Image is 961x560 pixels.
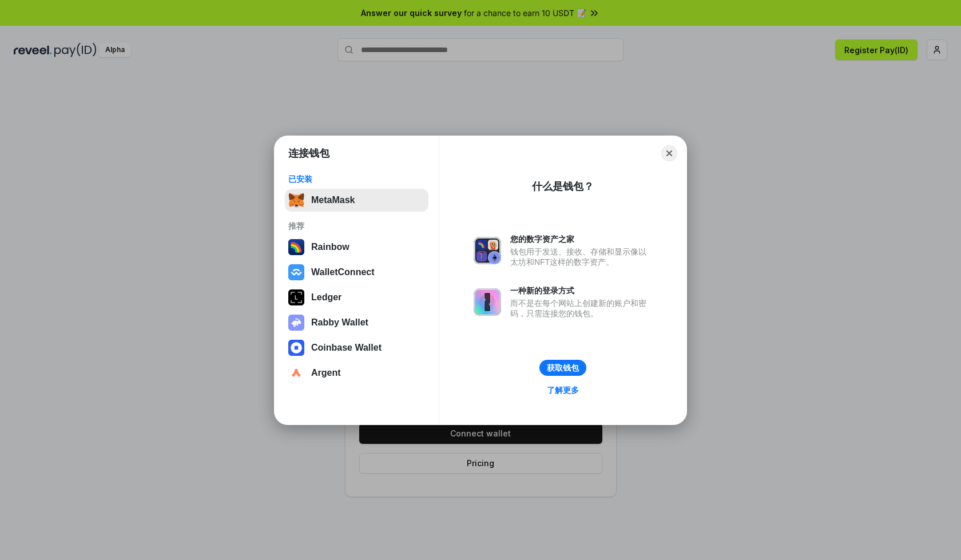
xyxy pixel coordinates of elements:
[288,365,304,381] img: svg+xml,%3Csvg%20width%3D%2228%22%20height%3D%2228%22%20viewBox%3D%220%200%2028%2028%22%20fill%3D...
[510,234,652,244] div: 您的数字资产之家
[288,289,304,305] img: svg+xml,%3Csvg%20xmlns%3D%22http%3A%2F%2Fwww.w3.org%2F2000%2Fsvg%22%20width%3D%2228%22%20height%3...
[288,315,304,331] img: svg+xml,%3Csvg%20xmlns%3D%22http%3A%2F%2Fwww.w3.org%2F2000%2Fsvg%22%20fill%3D%22none%22%20viewBox...
[311,343,382,353] div: Coinbase Wallet
[288,264,304,280] img: svg+xml,%3Csvg%20width%3D%2228%22%20height%3D%2228%22%20viewBox%3D%220%200%2028%2028%22%20fill%3D...
[288,174,425,184] div: 已安装
[311,317,368,328] div: Rabby Wallet
[285,336,428,359] button: Coinbase Wallet
[474,288,501,316] img: svg+xml,%3Csvg%20xmlns%3D%22http%3A%2F%2Fwww.w3.org%2F2000%2Fsvg%22%20fill%3D%22none%22%20viewBox...
[311,195,355,205] div: MetaMask
[474,237,501,264] img: svg+xml,%3Csvg%20xmlns%3D%22http%3A%2F%2Fwww.w3.org%2F2000%2Fsvg%22%20fill%3D%22none%22%20viewBox...
[510,298,652,319] div: 而不是在每个网站上创建新的账户和密码，只需连接您的钱包。
[510,285,652,296] div: 一种新的登录方式
[285,362,428,384] button: Argent
[661,145,677,161] button: Close
[532,180,594,193] div: 什么是钱包？
[311,292,341,303] div: Ledger
[540,383,586,398] a: 了解更多
[547,385,579,395] div: 了解更多
[539,360,586,376] button: 获取钱包
[285,236,428,259] button: Rainbow
[285,311,428,334] button: Rabby Wallet
[311,267,375,277] div: WalletConnect
[547,363,579,373] div: 获取钱包
[510,247,652,267] div: 钱包用于发送、接收、存储和显示像以太坊和NFT这样的数字资产。
[311,242,350,252] div: Rainbow
[288,192,304,208] img: svg+xml,%3Csvg%20fill%3D%22none%22%20height%3D%2233%22%20viewBox%3D%220%200%2035%2033%22%20width%...
[288,146,329,160] h1: 连接钱包
[285,261,428,284] button: WalletConnect
[288,221,425,231] div: 推荐
[288,239,304,255] img: svg+xml,%3Csvg%20width%3D%22120%22%20height%3D%22120%22%20viewBox%3D%220%200%20120%20120%22%20fil...
[285,286,428,309] button: Ledger
[288,340,304,356] img: svg+xml,%3Csvg%20width%3D%2228%22%20height%3D%2228%22%20viewBox%3D%220%200%2028%2028%22%20fill%3D...
[311,368,341,378] div: Argent
[285,189,428,212] button: MetaMask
